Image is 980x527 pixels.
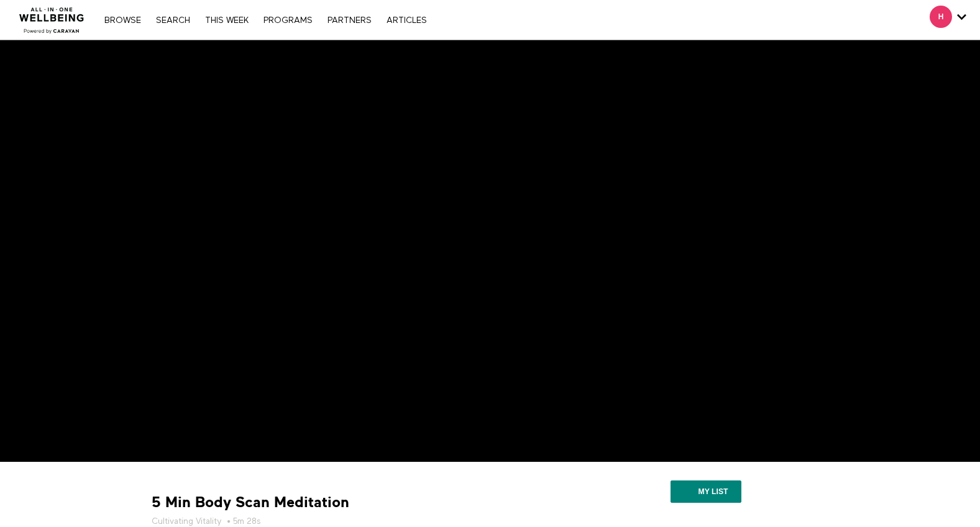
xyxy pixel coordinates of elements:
[152,493,349,512] strong: 5 Min Body Scan Meditation
[321,16,378,25] a: PARTNERS
[98,14,433,26] nav: Primary
[150,16,196,25] a: Search
[98,16,147,25] a: Browse
[380,16,433,25] a: ARTICLES
[257,16,319,25] a: PROGRAMS
[671,480,741,503] button: My list
[199,16,255,25] a: THIS WEEK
